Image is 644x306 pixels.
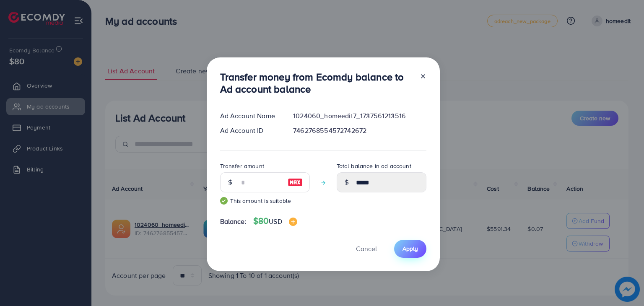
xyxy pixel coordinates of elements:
label: Transfer amount [220,162,264,170]
span: Cancel [356,244,377,253]
button: Cancel [345,240,387,258]
div: 1024060_homeedit7_1737561213516 [286,111,433,121]
div: Ad Account Name [213,111,287,121]
h3: Transfer money from Ecomdy balance to Ad account balance [220,71,413,95]
div: 7462768554572742672 [286,126,433,135]
span: USD [269,217,282,226]
button: Apply [394,240,426,258]
h4: $80 [253,216,297,226]
img: image [288,177,303,187]
span: Balance: [220,217,247,226]
small: This amount is suitable [220,197,310,205]
img: guide [220,197,228,205]
span: Apply [402,244,418,253]
label: Total balance in ad account [337,162,411,170]
div: Ad Account ID [213,126,287,135]
img: image [289,218,297,226]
